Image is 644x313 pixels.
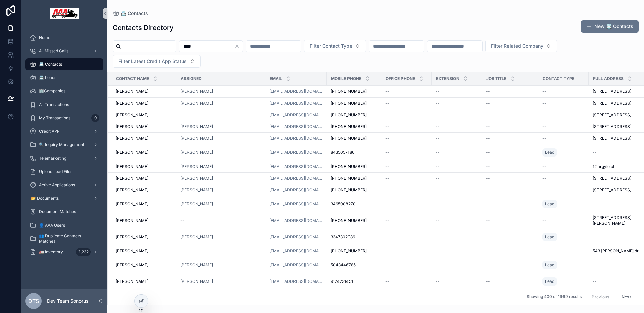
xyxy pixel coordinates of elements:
[436,248,478,254] a: --
[486,187,534,193] a: --
[593,136,640,141] a: [STREET_ADDRESS]
[234,44,243,49] button: Clear
[269,124,323,129] a: [EMAIL_ADDRESS][DOMAIN_NAME]
[25,112,103,124] a: My Transactions9
[331,187,377,193] a: [PHONE_NUMBER]
[486,248,534,254] a: --
[25,58,103,70] a: 📇 Contacts
[39,115,70,121] span: My Transactions
[385,101,428,106] a: --
[269,248,323,254] a: [EMAIL_ADDRESS][DOMAIN_NAME]
[385,89,428,94] a: --
[180,89,213,94] span: [PERSON_NAME]
[436,150,440,155] span: --
[180,150,213,155] a: [PERSON_NAME]
[269,150,323,155] a: [EMAIL_ADDRESS][DOMAIN_NAME]
[593,164,614,169] span: 12 argyle ct
[331,248,377,254] a: [PHONE_NUMBER]
[116,164,172,169] a: [PERSON_NAME]
[385,187,389,193] span: --
[116,136,148,141] span: [PERSON_NAME]
[593,112,631,118] span: [STREET_ADDRESS]
[331,89,367,94] span: [PHONE_NUMBER]
[39,155,66,161] span: Telemarketing
[39,169,72,174] span: Upload Lead Files
[331,201,356,207] span: 3465008270
[118,58,187,65] span: Filter Latest Credit App Status
[39,209,76,214] span: Document Matches
[542,124,585,129] a: --
[331,136,377,141] a: [PHONE_NUMBER]
[39,62,62,67] span: 📇 Contacts
[593,124,640,129] a: [STREET_ADDRESS]
[25,72,103,84] a: 📇 Leads
[116,218,148,223] span: [PERSON_NAME]
[486,89,534,94] a: --
[25,179,103,191] a: Active Applications
[180,112,261,118] a: --
[542,136,546,141] span: --
[25,152,103,164] a: Telemarketing
[385,164,389,169] span: --
[385,164,428,169] a: --
[116,150,172,155] a: [PERSON_NAME]
[116,262,172,268] a: [PERSON_NAME]
[116,112,172,118] a: [PERSON_NAME]
[581,20,639,33] button: New 📇 Contacts
[593,248,639,254] span: 543 [PERSON_NAME] dr
[486,124,534,129] a: --
[331,112,377,118] a: [PHONE_NUMBER]
[385,248,389,254] span: --
[25,125,103,137] a: Credit APP
[39,88,65,94] span: 🏢Companies
[39,249,63,255] span: 🚛 Inventory
[269,187,323,193] a: [EMAIL_ADDRESS][DOMAIN_NAME]
[331,187,367,193] span: [PHONE_NUMBER]
[269,112,323,118] a: [EMAIL_ADDRESS][DOMAIN_NAME]
[269,101,323,106] a: [EMAIL_ADDRESS][DOMAIN_NAME]
[39,129,60,134] span: Credit APP
[486,136,490,141] span: --
[180,187,213,193] a: [PERSON_NAME]
[436,234,478,240] a: --
[593,150,597,155] span: --
[269,218,323,223] a: [EMAIL_ADDRESS][DOMAIN_NAME]
[593,234,640,240] a: --
[486,248,490,254] span: --
[50,8,79,19] img: App logo
[542,164,546,169] span: --
[113,55,201,68] button: Select Button
[593,176,631,181] span: [STREET_ADDRESS]
[310,43,352,49] span: Filter Contact Type
[593,201,640,207] a: --
[180,89,261,94] a: [PERSON_NAME]
[542,89,546,94] span: --
[545,201,554,207] span: Lead
[486,150,490,155] span: --
[39,102,69,107] span: All Transactions
[385,187,428,193] a: --
[39,48,68,54] span: All Missed Calls
[269,89,323,94] a: [EMAIL_ADDRESS][DOMAIN_NAME]
[269,201,323,207] a: [EMAIL_ADDRESS][DOMAIN_NAME]
[542,136,585,141] a: --
[180,164,213,169] a: [PERSON_NAME]
[331,101,377,106] a: [PHONE_NUMBER]
[486,150,534,155] a: --
[436,201,478,207] a: --
[436,124,440,129] span: --
[485,40,557,52] button: Select Button
[486,164,490,169] span: --
[331,124,377,129] a: [PHONE_NUMBER]
[436,187,478,193] a: --
[593,124,631,129] span: [STREET_ADDRESS]
[180,201,261,207] a: [PERSON_NAME]
[542,112,546,118] span: --
[39,35,50,40] span: Home
[31,196,59,201] span: 📂 Documents
[486,234,490,240] span: --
